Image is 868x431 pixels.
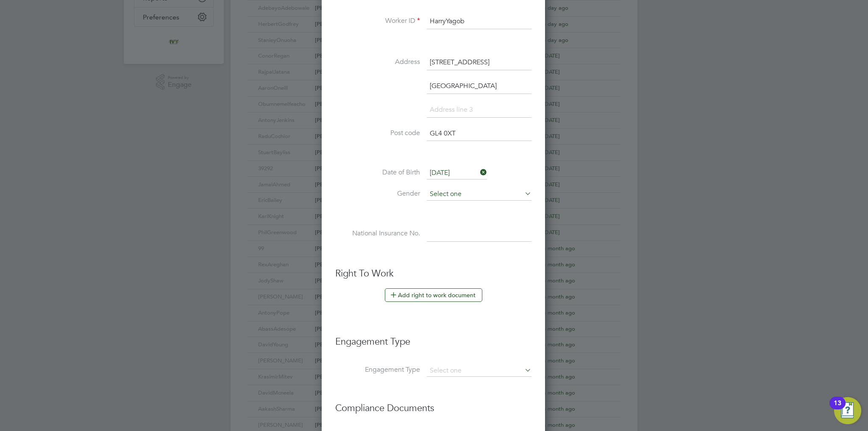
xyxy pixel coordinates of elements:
[427,79,531,94] input: Address line 2
[335,168,420,177] label: Date of Birth
[427,365,531,377] input: Select one
[335,229,420,238] label: National Insurance No.
[385,288,482,302] button: Add right to work document
[427,167,487,180] input: Select one
[834,403,841,414] div: 13
[335,365,420,374] label: Engagement Type
[335,58,420,66] label: Address
[427,188,531,201] input: Select one
[335,268,531,280] h3: Right To Work
[335,129,420,138] label: Post code
[335,327,531,348] h3: Engagement Type
[335,189,420,198] label: Gender
[335,394,531,414] h3: Compliance Documents
[427,55,531,70] input: Address line 1
[427,102,531,118] input: Address line 3
[834,397,861,424] button: Open Resource Center, 13 new notifications
[335,17,420,25] label: Worker ID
